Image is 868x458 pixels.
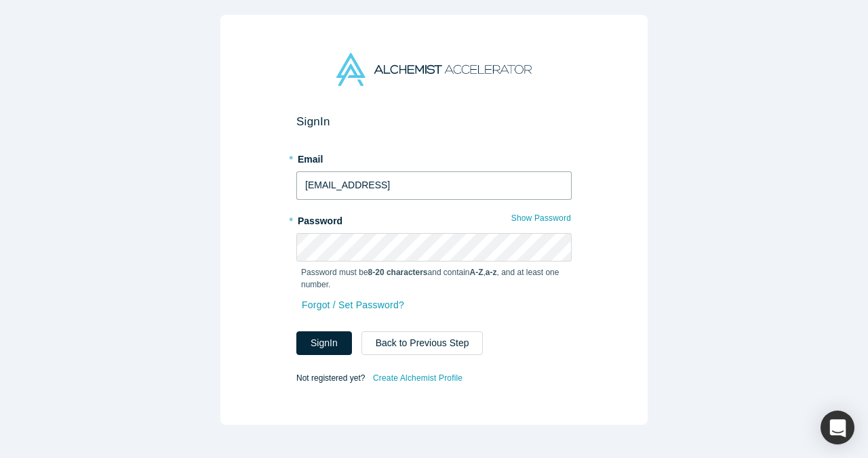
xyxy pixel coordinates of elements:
[511,209,572,227] button: Show Password
[486,268,497,277] strong: a-z
[296,148,572,167] label: Email
[296,373,365,382] span: Not registered yet?
[336,53,532,86] img: Alchemist Accelerator Logo
[296,331,352,355] button: SignIn
[361,331,484,355] button: Back to Previous Step
[470,268,484,277] strong: A-Z
[301,293,405,317] a: Forgot / Set Password?
[368,268,428,277] strong: 8-20 characters
[296,209,572,228] label: Password
[296,114,572,129] h2: Sign In
[372,369,463,387] a: Create Alchemist Profile
[301,266,567,291] p: Password must be and contain , , and at least one number.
